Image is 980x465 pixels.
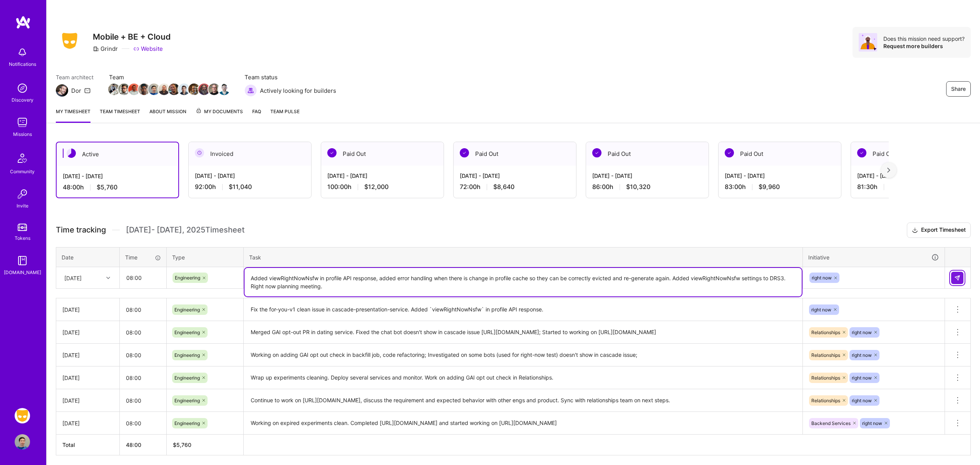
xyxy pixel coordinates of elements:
[188,84,200,95] img: Team Member Avatar
[245,73,336,81] span: Team status
[56,84,68,97] img: Team Architect
[244,247,803,267] th: Task
[62,351,113,359] div: [DATE]
[245,299,802,321] textarea: Fix the for-you-v1 clean issue in cascade-presentation-service. Added `viewRightNowNsfw` in profi...
[63,172,172,180] div: [DATE] - [DATE]
[108,84,120,95] img: Team Member Avatar
[10,167,35,176] div: Community
[84,87,90,94] i: icon Mail
[195,148,204,157] img: Invoiced
[229,183,252,191] span: $11,040
[64,274,82,282] div: [DATE]
[454,142,576,166] div: Paid Out
[169,83,179,96] a: Team Member Avatar
[62,396,113,405] div: [DATE]
[159,83,169,96] a: Team Member Avatar
[138,84,150,95] img: Team Member Avatar
[270,109,300,114] span: Team Pulse
[15,115,30,130] img: teamwork
[199,83,209,96] a: Team Member Avatar
[883,35,965,42] div: Does this mission need support?
[109,73,229,81] span: Team
[862,420,882,426] span: right now
[62,374,113,382] div: [DATE]
[174,398,200,403] span: Engineering
[198,84,210,95] img: Team Member Avatar
[93,46,99,52] i: icon CompanyGray
[174,307,200,313] span: Engineering
[15,45,30,60] img: bell
[13,434,32,450] a: User Avatar
[852,352,872,358] span: right now
[811,352,840,358] span: Relationships
[592,148,601,157] img: Paid Out
[149,83,159,96] a: Team Member Avatar
[148,84,160,95] img: Team Member Avatar
[364,183,389,191] span: $12,000
[219,83,229,96] a: Team Member Avatar
[951,85,966,93] span: Share
[93,45,118,53] div: Grindr
[100,107,140,123] a: Team timesheet
[118,84,130,95] img: Team Member Avatar
[586,142,709,166] div: Paid Out
[209,83,219,96] a: Team Member Avatar
[120,435,167,455] th: 48:00
[178,84,190,95] img: Team Member Avatar
[270,107,300,123] a: Team Pulse
[97,183,117,191] span: $5,760
[149,107,186,123] a: About Mission
[13,408,32,423] a: Grindr: Mobile + BE + Cloud
[139,83,149,96] a: Team Member Avatar
[63,183,172,191] div: 48:00 h
[67,149,76,158] img: Active
[907,222,971,238] button: Export Timesheet
[592,183,702,191] div: 86:00 h
[460,172,570,180] div: [DATE] - [DATE]
[592,172,702,180] div: [DATE] - [DATE]
[811,398,840,403] span: Relationships
[218,84,230,95] img: Team Member Avatar
[887,167,890,173] img: right
[109,83,119,96] a: Team Member Avatar
[327,148,337,157] img: Paid Out
[174,352,200,358] span: Engineering
[174,375,200,381] span: Engineering
[56,225,106,235] span: Time tracking
[15,186,30,202] img: Invite
[120,299,166,320] input: HH:MM
[57,142,178,166] div: Active
[811,330,840,335] span: Relationships
[327,172,437,180] div: [DATE] - [DATE]
[133,45,163,53] a: Website
[189,142,311,166] div: Invoiced
[725,183,835,191] div: 83:00 h
[71,87,81,95] div: Dor
[327,183,437,191] div: 100:00 h
[852,398,872,403] span: right now
[56,73,94,81] span: Team architect
[883,42,965,50] div: Request more builders
[56,247,120,267] th: Date
[173,442,191,448] span: $ 5,760
[120,390,166,411] input: HH:MM
[62,328,113,336] div: [DATE]
[460,183,570,191] div: 72:00 h
[808,253,939,262] div: Initiative
[725,148,734,157] img: Paid Out
[56,435,120,455] th: Total
[12,96,34,104] div: Discovery
[4,268,41,276] div: [DOMAIN_NAME]
[245,322,802,343] textarea: Merged GAI opt-out PR in dating service. Fixed the chat bot doesn't show in cascade issue [URL][D...
[15,15,31,29] img: logo
[120,322,166,343] input: HH:MM
[119,83,129,96] a: Team Member Avatar
[852,330,872,335] span: right now
[62,306,113,314] div: [DATE]
[811,420,851,426] span: Backend Services
[759,183,780,191] span: $9,960
[812,275,832,281] span: right now
[260,87,336,95] span: Actively looking for builders
[174,330,200,335] span: Engineering
[852,375,872,381] span: right now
